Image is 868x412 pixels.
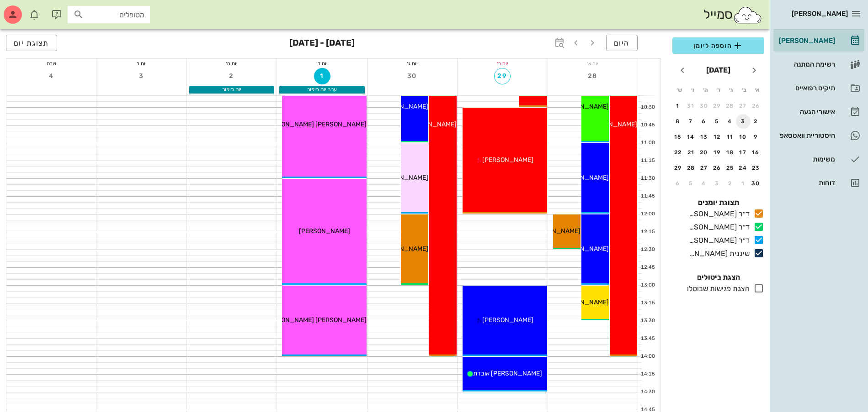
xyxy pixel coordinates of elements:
[710,118,724,125] div: 5
[697,134,711,140] div: 13
[777,156,835,163] div: משימות
[777,179,835,187] div: דוחות
[777,37,835,44] div: [PERSON_NAME]
[43,68,59,84] button: 4
[683,283,750,294] div: הצגת פגישות שבוטלו
[638,139,657,147] div: 11:00
[697,176,711,191] button: 4
[133,72,150,80] span: 3
[614,39,630,47] span: היום
[405,120,457,128] span: [PERSON_NAME]
[671,145,685,160] button: 22
[773,101,864,123] a: אישורי הגעה
[699,82,711,98] th: ה׳
[638,210,657,218] div: 12:00
[749,165,763,171] div: 23
[684,149,698,156] div: 21
[773,53,864,75] a: רשימת המתנה
[314,68,330,84] button: 1
[548,59,638,68] div: יום א׳
[672,37,764,54] button: הוספה ליומן
[738,82,750,98] th: ב׳
[749,103,763,109] div: 26
[458,59,547,68] div: יום ב׳
[710,99,724,113] button: 29
[299,227,350,235] span: [PERSON_NAME]
[404,72,421,80] span: 30
[773,148,864,170] a: משימות
[671,180,685,187] div: 6
[638,388,657,396] div: 14:30
[671,103,685,109] div: 1
[749,114,763,129] button: 2
[749,130,763,144] button: 9
[684,145,698,160] button: 21
[777,61,835,68] div: רשימת המתנה
[697,145,711,160] button: 20
[671,114,685,129] button: 8
[638,228,657,236] div: 12:15
[684,118,698,125] div: 7
[6,35,57,51] button: תצוגת יום
[671,161,685,175] button: 29
[585,68,601,84] button: 28
[710,161,724,175] button: 26
[723,165,737,171] div: 25
[222,86,241,93] span: יום כיפור
[671,134,685,140] div: 15
[672,197,764,208] h4: תצוגת יומנים
[638,175,657,183] div: 11:30
[777,84,835,92] div: תיקים רפואיים
[482,156,533,164] span: [PERSON_NAME]
[377,103,428,110] span: [PERSON_NAME]
[671,165,685,171] div: 29
[703,61,734,79] button: [DATE]
[585,72,601,80] span: 28
[710,103,724,109] div: 29
[736,149,751,156] div: 17
[482,316,533,324] span: [PERSON_NAME]
[96,59,186,68] div: יום ו׳
[6,59,96,68] div: שבת
[710,176,724,191] button: 3
[263,120,367,128] span: [PERSON_NAME] [PERSON_NAME]
[672,272,764,283] h4: הצגת ביטולים
[671,176,685,191] button: 6
[684,165,698,171] div: 28
[697,118,711,125] div: 6
[697,165,711,171] div: 27
[43,72,59,80] span: 4
[777,132,835,139] div: היסטוריית וואטסאפ
[749,180,763,187] div: 30
[27,7,32,13] span: תג
[725,82,737,98] th: ג׳
[697,149,711,156] div: 20
[586,120,637,128] span: [PERSON_NAME]
[671,99,685,113] button: 1
[736,176,751,191] button: 1
[710,149,724,156] div: 19
[494,68,511,84] button: 29
[638,353,657,360] div: 14:00
[723,161,737,175] button: 25
[723,176,737,191] button: 2
[723,180,737,187] div: 2
[685,235,750,246] div: ד״ר [PERSON_NAME]
[638,282,657,289] div: 13:00
[638,299,657,307] div: 13:15
[736,118,751,125] div: 3
[736,161,751,175] button: 24
[723,118,737,125] div: 4
[749,118,763,125] div: 2
[792,10,848,18] span: [PERSON_NAME]
[736,114,751,129] button: 3
[736,99,751,113] button: 27
[671,130,685,144] button: 15
[684,99,698,113] button: 31
[697,99,711,113] button: 30
[686,82,698,98] th: ו׳
[703,5,762,25] div: סמייל
[736,103,751,109] div: 27
[712,82,724,98] th: ד׳
[671,118,685,125] div: 8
